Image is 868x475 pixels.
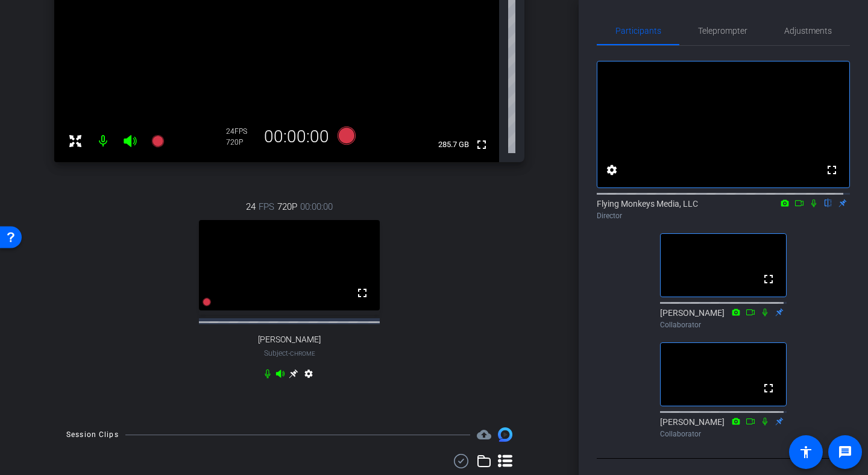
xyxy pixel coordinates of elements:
mat-icon: settings [605,163,619,177]
mat-icon: fullscreen [761,381,776,395]
div: [PERSON_NAME] [660,416,787,439]
div: Collaborator [660,319,787,330]
mat-icon: settings [301,369,316,383]
div: Flying Monkeys Media, LLC [597,198,850,221]
mat-icon: fullscreen [761,272,776,286]
span: 00:00:00 [300,200,333,213]
mat-icon: fullscreen [825,163,839,177]
img: Session clips [498,427,512,442]
span: FPS [234,127,247,136]
div: 00:00:00 [256,127,337,147]
span: Destinations for your clips [477,427,491,442]
mat-icon: fullscreen [355,286,370,300]
div: 24 [226,127,256,136]
span: - [288,349,290,357]
span: Chrome [290,350,315,357]
span: 720P [277,200,297,213]
div: [PERSON_NAME] [660,307,787,330]
span: Subject [264,348,315,359]
mat-icon: message [838,445,852,459]
span: Participants [615,27,661,35]
div: Session Clips [66,429,119,441]
div: Director [597,210,850,221]
span: Adjustments [784,27,832,35]
span: FPS [259,200,274,213]
div: Collaborator [660,429,787,439]
div: 720P [226,137,256,147]
mat-icon: accessibility [799,445,813,459]
span: 24 [246,200,256,213]
span: 285.7 GB [434,137,473,152]
span: [PERSON_NAME] [258,335,321,345]
mat-icon: fullscreen [474,137,489,152]
mat-icon: flip [821,197,835,208]
mat-icon: cloud_upload [477,427,491,442]
span: Teleprompter [698,27,747,35]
